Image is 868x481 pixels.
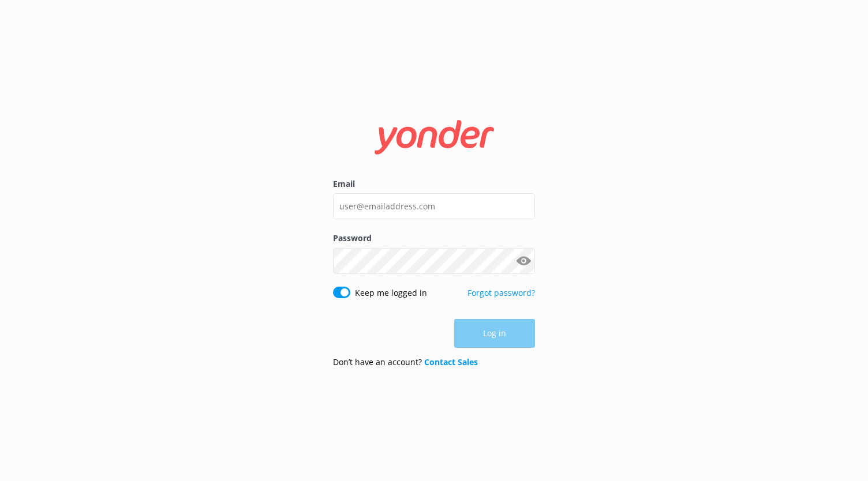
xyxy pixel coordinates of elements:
p: Don’t have an account? [333,356,478,369]
button: Show password [512,249,535,272]
label: Keep me logged in [355,287,427,299]
a: Contact Sales [424,356,478,367]
a: Forgot password? [467,287,535,298]
input: user@emailaddress.com [333,193,535,219]
label: Password [333,232,535,245]
label: Email [333,178,535,190]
